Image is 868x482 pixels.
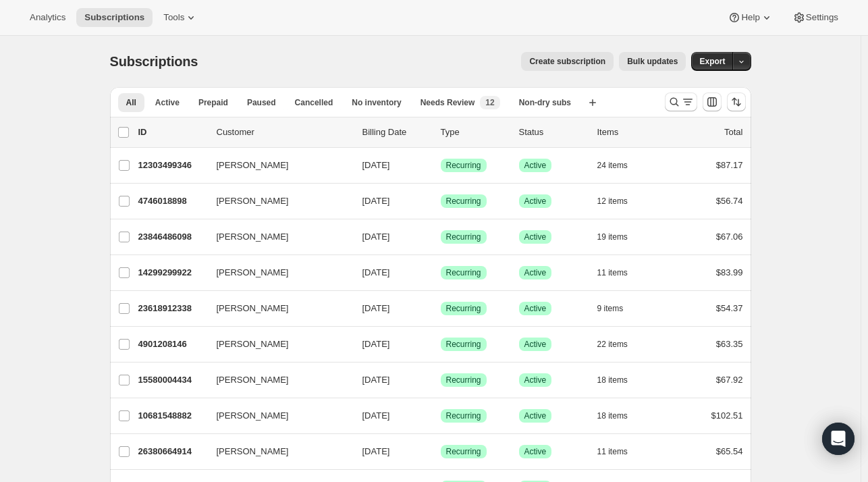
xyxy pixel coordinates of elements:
p: Billing Date [362,126,430,139]
span: $56.74 [716,196,743,206]
span: [DATE] [362,303,390,313]
span: $54.37 [716,303,743,313]
span: 12 items [597,196,628,207]
span: Active [524,339,547,350]
button: [PERSON_NAME] [209,155,344,176]
span: Tools [163,12,184,23]
span: [PERSON_NAME] [217,302,289,315]
button: 18 items [597,371,643,390]
span: 11 items [597,267,628,278]
span: [PERSON_NAME] [217,445,289,458]
div: 4901208146[PERSON_NAME][DATE]SuccessRecurringSuccessActive22 items$63.35 [138,335,743,354]
span: Active [524,267,547,278]
span: [DATE] [362,375,390,385]
p: 4901208146 [138,338,206,351]
span: Settings [806,12,838,23]
button: Bulk updates [619,52,686,71]
span: 12 [485,97,494,108]
span: Recurring [446,303,481,314]
span: $67.06 [716,232,743,242]
span: 18 items [597,410,628,421]
div: Open Intercom Messenger [822,423,855,455]
span: Subscriptions [84,12,144,23]
p: 14299299922 [138,266,206,279]
button: 9 items [597,299,639,318]
p: 23618912338 [138,302,206,315]
span: Non-dry subs [519,97,571,108]
button: [PERSON_NAME] [209,369,344,391]
span: All [126,97,136,108]
button: 11 items [597,442,643,461]
span: Active [524,375,547,385]
span: No inventory [352,97,401,108]
span: [DATE] [362,267,390,277]
button: 19 items [597,227,643,246]
span: Prepaid [198,97,228,108]
button: 22 items [597,335,643,354]
span: [PERSON_NAME] [217,230,289,244]
span: [DATE] [362,160,390,170]
span: Active [524,232,547,242]
div: Type [441,126,508,139]
span: Recurring [446,160,481,171]
button: [PERSON_NAME] [209,333,344,355]
span: [DATE] [362,410,390,421]
span: Paused [247,97,276,108]
span: [DATE] [362,446,390,456]
span: Recurring [446,232,481,242]
span: [PERSON_NAME] [217,266,289,279]
button: Settings [784,8,846,27]
p: 23846486098 [138,230,206,244]
span: 19 items [597,232,628,242]
button: Help [720,8,781,27]
p: Status [519,126,587,139]
button: 18 items [597,406,643,425]
span: Help [741,12,759,23]
span: Active [524,446,547,457]
div: 10681548882[PERSON_NAME][DATE]SuccessRecurringSuccessActive18 items$102.51 [138,406,743,425]
span: 18 items [597,375,628,385]
button: Customize table column order and visibility [703,92,722,111]
p: Total [724,126,742,139]
div: IDCustomerBilling DateTypeStatusItemsTotal [138,126,743,139]
div: 26380664914[PERSON_NAME][DATE]SuccessRecurringSuccessActive11 items$65.54 [138,442,743,461]
span: Recurring [446,339,481,350]
span: Recurring [446,410,481,421]
p: Customer [217,126,352,139]
span: $63.35 [716,339,743,349]
div: 15580004434[PERSON_NAME][DATE]SuccessRecurringSuccessActive18 items$67.92 [138,371,743,390]
span: Export [699,56,725,67]
button: [PERSON_NAME] [209,190,344,212]
button: 11 items [597,263,643,282]
button: [PERSON_NAME] [209,226,344,248]
span: Analytics [30,12,65,23]
span: Active [524,160,547,171]
p: 26380664914 [138,445,206,458]
button: Search and filter results [665,92,697,111]
span: 22 items [597,339,628,350]
span: Recurring [446,196,481,207]
button: [PERSON_NAME] [209,405,344,427]
span: $83.99 [716,267,743,277]
span: [PERSON_NAME] [217,373,289,387]
p: 4746018898 [138,194,206,208]
span: [PERSON_NAME] [217,409,289,423]
span: Recurring [446,375,481,385]
p: 10681548882 [138,409,206,423]
span: $102.51 [711,410,743,421]
span: [DATE] [362,339,390,349]
div: 23618912338[PERSON_NAME][DATE]SuccessRecurringSuccessActive9 items$54.37 [138,299,743,318]
span: Active [524,410,547,421]
span: 11 items [597,446,628,457]
span: Create subscription [529,56,605,67]
span: Active [524,196,547,207]
p: ID [138,126,206,139]
button: [PERSON_NAME] [209,298,344,319]
span: [PERSON_NAME] [217,194,289,208]
div: 4746018898[PERSON_NAME][DATE]SuccessRecurringSuccessActive12 items$56.74 [138,192,743,211]
span: [PERSON_NAME] [217,159,289,172]
button: [PERSON_NAME] [209,441,344,462]
button: 24 items [597,156,643,175]
button: 12 items [597,192,643,211]
span: Active [524,303,547,314]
